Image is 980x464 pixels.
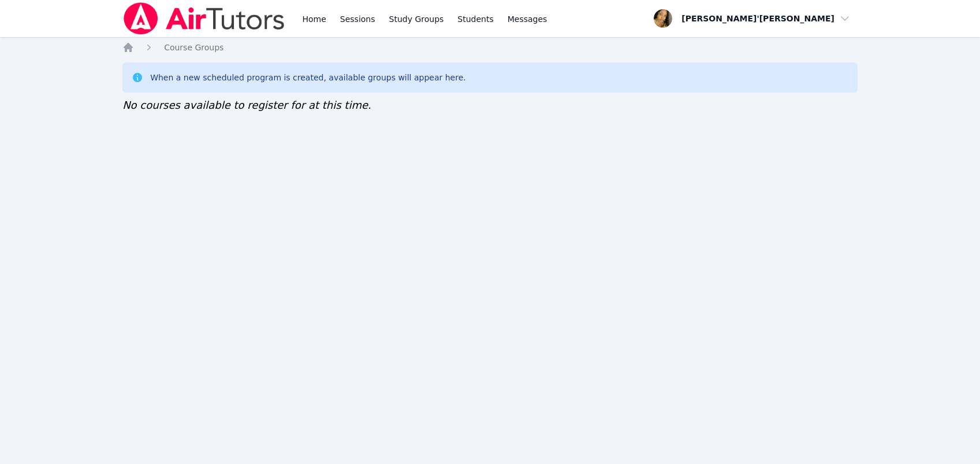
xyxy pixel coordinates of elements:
[122,99,371,111] span: No courses available to register for at this time.
[164,43,223,52] span: Course Groups
[508,13,547,25] span: Messages
[122,2,286,35] img: Air Tutors
[150,72,466,83] div: When a new scheduled program is created, available groups will appear here.
[164,42,223,53] a: Course Groups
[122,42,858,53] nav: Breadcrumb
